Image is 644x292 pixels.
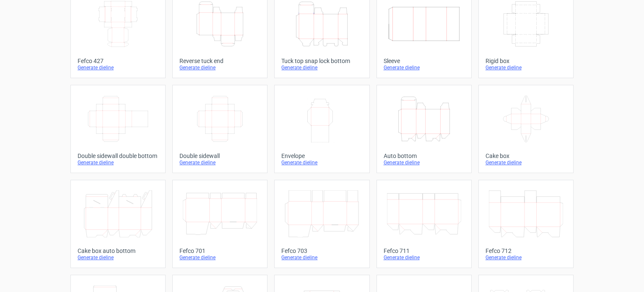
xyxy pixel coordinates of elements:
[384,58,465,64] div: Sleeve
[78,64,158,71] div: Generate dieline
[179,58,260,64] div: Reverse tuck end
[70,180,166,268] a: Cake box auto bottomGenerate dieline
[274,180,369,268] a: Fefco 703Generate dieline
[78,58,158,64] div: Fefco 427
[281,153,362,159] div: Envelope
[172,85,267,173] a: Double sidewallGenerate dieline
[377,180,472,268] a: Fefco 711Generate dieline
[384,254,465,261] div: Generate dieline
[281,58,362,64] div: Tuck top snap lock bottom
[384,159,465,166] div: Generate dieline
[377,85,472,173] a: Auto bottomGenerate dieline
[179,247,260,254] div: Fefco 701
[384,64,465,71] div: Generate dieline
[486,58,566,64] div: Rigid box
[478,85,574,173] a: Cake boxGenerate dieline
[281,159,362,166] div: Generate dieline
[486,159,566,166] div: Generate dieline
[179,159,260,166] div: Generate dieline
[281,254,362,261] div: Generate dieline
[70,85,166,173] a: Double sidewall double bottomGenerate dieline
[486,64,566,71] div: Generate dieline
[486,254,566,261] div: Generate dieline
[78,159,158,166] div: Generate dieline
[274,85,369,173] a: EnvelopeGenerate dieline
[172,180,267,268] a: Fefco 701Generate dieline
[486,247,566,254] div: Fefco 712
[179,153,260,159] div: Double sidewall
[384,153,465,159] div: Auto bottom
[478,180,574,268] a: Fefco 712Generate dieline
[281,64,362,71] div: Generate dieline
[384,247,465,254] div: Fefco 711
[78,254,158,261] div: Generate dieline
[179,64,260,71] div: Generate dieline
[486,153,566,159] div: Cake box
[78,247,158,254] div: Cake box auto bottom
[281,247,362,254] div: Fefco 703
[78,153,158,159] div: Double sidewall double bottom
[179,254,260,261] div: Generate dieline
